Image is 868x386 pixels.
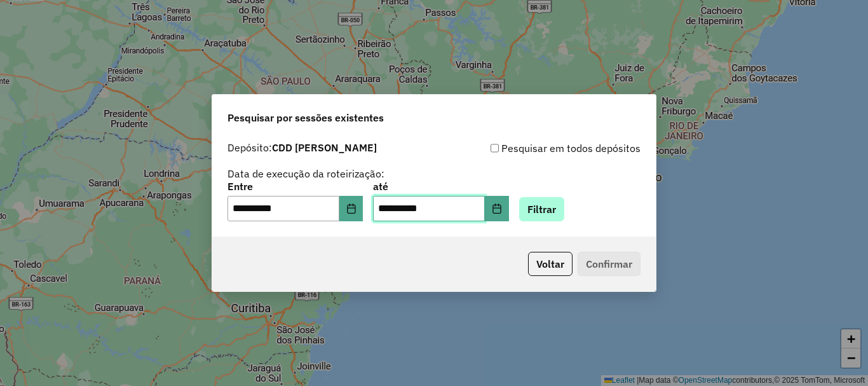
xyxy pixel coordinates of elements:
button: Choose Date [485,196,509,221]
strong: CDD [PERSON_NAME] [272,141,377,154]
label: até [373,179,508,194]
label: Depósito: [227,140,377,155]
button: Voltar [528,252,573,276]
label: Data de execução da roteirização: [227,166,384,181]
div: Pesquisar em todos depósitos [434,141,641,156]
button: Filtrar [519,197,564,221]
span: Pesquisar por sessões existentes [227,110,384,125]
button: Choose Date [339,196,363,221]
label: Entre [227,179,363,194]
